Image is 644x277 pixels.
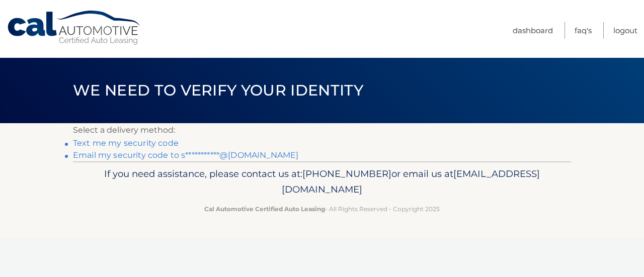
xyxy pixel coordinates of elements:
[302,168,391,179] span: [PHONE_NUMBER]
[79,204,565,214] p: - All Rights Reserved - Copyright 2025
[513,22,553,39] a: Dashboard
[575,22,592,39] a: FAQ's
[613,22,637,39] a: Logout
[204,205,325,213] strong: Cal Automotive Certified Auto Leasing
[73,123,571,137] p: Select a delivery method:
[79,166,565,198] p: If you need assistance, please contact us at: or email us at
[73,138,179,148] a: Text me my security code
[73,81,363,100] span: We need to verify your identity
[7,10,142,46] a: Cal Automotive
